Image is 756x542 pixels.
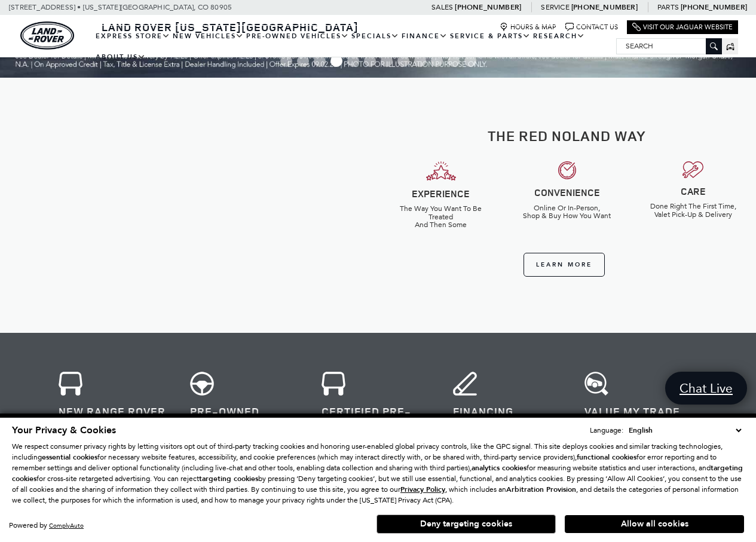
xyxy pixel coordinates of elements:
strong: Arbitration Provision [506,485,576,494]
a: Pre-Owned Vehicles [245,26,350,47]
a: Chat Live [665,372,747,405]
h6: Done Right The First Time, Valet Pick-Up & Delivery [639,203,747,218]
strong: functional cookies [577,452,636,462]
a: Land Rover [US_STATE][GEOGRAPHIC_DATA] [94,20,366,34]
span: Service [541,3,569,11]
a: Privacy Policy [400,485,445,494]
a: [STREET_ADDRESS] • [US_STATE][GEOGRAPHIC_DATA], CO 80905 [9,3,232,11]
u: Privacy Policy [400,485,445,494]
img: cta-icon-newvehicles [59,372,82,396]
a: New Range Rover, Defender, Discovery Experience the joy of owning a brand new Range Rover, Defend... [50,363,181,516]
button: Deny targeting cookies [377,515,556,534]
a: Hours & Map [500,23,556,32]
h3: Pre-Owned Vehicles [190,405,304,431]
h3: Value My Trade [584,405,698,418]
select: Language Select [626,424,744,436]
strong: CONVENIENCE [534,186,600,199]
a: Learn More [524,253,605,277]
a: EXPRESS STORE [94,26,172,47]
h3: Financing [453,405,567,418]
a: Financing Get approved [DATE] and drive off in a new or used vehicle. [444,363,576,516]
h3: Certified Pre-Owned Vehicles [322,405,435,431]
strong: EXPERIENCE [412,187,470,200]
img: Value Trade [584,372,608,396]
a: land-rover [20,22,74,50]
strong: essential cookies [42,452,97,462]
a: ComplyAuto [49,522,84,529]
a: Contact Us [565,23,618,32]
input: Search [617,39,721,53]
strong: analytics cookies [472,463,527,473]
span: Sales [431,3,453,11]
div: Powered by [9,522,84,529]
a: New Vehicles [172,26,245,47]
img: Land Rover [20,22,74,50]
a: [PHONE_NUMBER] [571,2,638,12]
span: Chat Live [674,380,739,396]
h2: The Red Noland Way [387,128,748,143]
h3: New Range Rover, Defender, Discovery [59,405,172,444]
strong: targeting cookies [199,474,258,483]
strong: CARE [681,185,706,198]
a: Specials [350,26,400,47]
a: Research [532,26,586,47]
span: Your Privacy & Cookies [12,424,116,437]
a: Visit Our Jaguar Website [632,23,733,32]
p: We respect consumer privacy rights by letting visitors opt out of third-party tracking cookies an... [12,441,744,506]
div: Language: [590,427,623,434]
a: Pre-Owned Vehicles Land Rover [US_STATE][GEOGRAPHIC_DATA] has a great selection of pre-owned vehi... [181,363,313,516]
nav: Main Navigation [94,26,616,68]
iframe: YouTube video player [69,137,310,272]
h6: Online Or In-Person, Shop & Buy How You Want [513,204,621,220]
h6: The Way You Want To Be Treated And Then Some [387,205,495,229]
a: Service & Parts [449,26,532,47]
img: cta-icon-financing [453,372,477,396]
span: Land Rover [US_STATE][GEOGRAPHIC_DATA] [102,20,359,34]
a: Finance [400,26,449,47]
img: cta-icon-usedvehicles [190,372,214,396]
a: About Us [94,47,147,68]
a: Value My Trade Get an instant trade-in offer for your current vehicle. [576,363,707,516]
a: Certified Pre-Owned Vehicles Land Rover [US_STATE][GEOGRAPHIC_DATA] has a great selection of cert... [313,363,444,516]
span: Parts [657,3,679,11]
a: [PHONE_NUMBER] [455,2,521,12]
button: Allow all cookies [565,515,744,533]
a: [PHONE_NUMBER] [681,2,747,12]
